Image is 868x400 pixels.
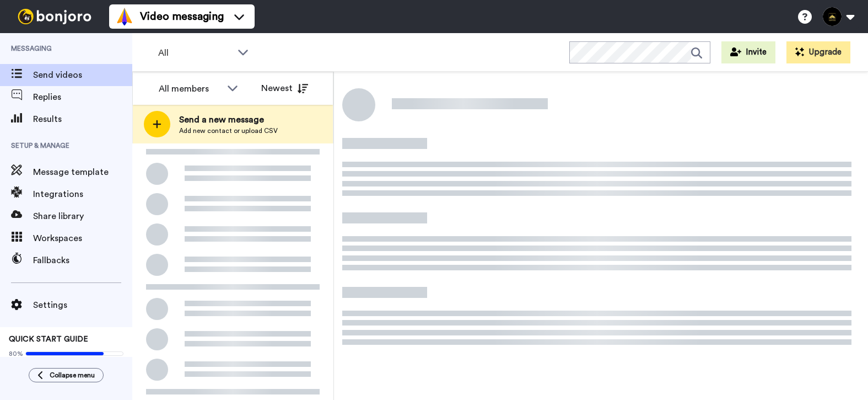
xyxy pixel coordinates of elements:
[179,113,278,126] span: Send a new message
[786,41,850,63] button: Upgrade
[33,166,132,179] span: Message template
[33,90,132,104] span: Replies
[179,126,278,135] span: Add new contact or upload CSV
[9,349,23,358] span: 80%
[50,371,95,380] span: Collapse menu
[721,41,775,63] button: Invite
[33,232,132,245] span: Workspaces
[33,298,132,312] span: Settings
[159,82,222,95] div: All members
[33,68,132,82] span: Send videos
[140,9,224,24] span: Video messaging
[33,210,132,223] span: Share library
[253,77,316,99] button: Newest
[9,335,88,343] span: QUICK START GUIDE
[33,188,132,201] span: Integrations
[29,368,104,382] button: Collapse menu
[116,8,133,25] img: vm-color.svg
[33,254,132,267] span: Fallbacks
[158,46,232,60] span: All
[13,9,96,24] img: bj-logo-header-white.svg
[33,113,132,126] span: Results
